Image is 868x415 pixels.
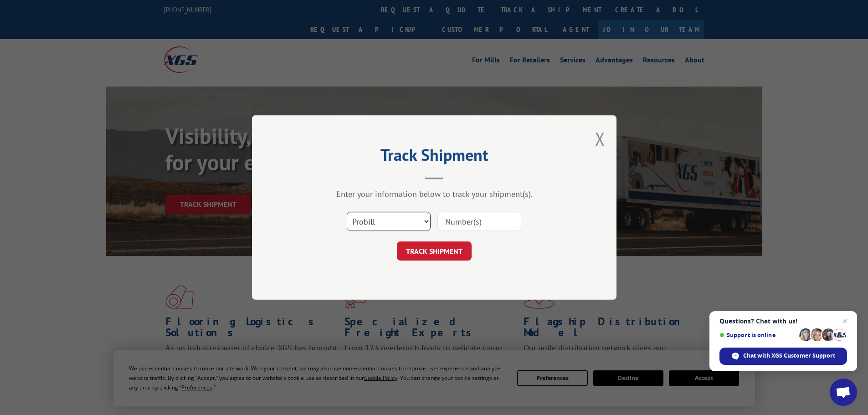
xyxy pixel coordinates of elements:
[298,149,571,166] h2: Track Shipment
[397,241,472,261] button: TRACK SHIPMENT
[743,352,835,360] span: Chat with XGS Customer Support
[437,212,521,231] input: Number(s)
[298,189,571,199] div: Enter your information below to track your shipment(s).
[830,379,857,406] div: Open chat
[719,332,796,338] span: Support is online
[839,316,850,327] span: Close chat
[595,127,605,151] button: Close modal
[719,318,847,325] span: Questions? Chat with us!
[719,348,847,365] div: Chat with XGS Customer Support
